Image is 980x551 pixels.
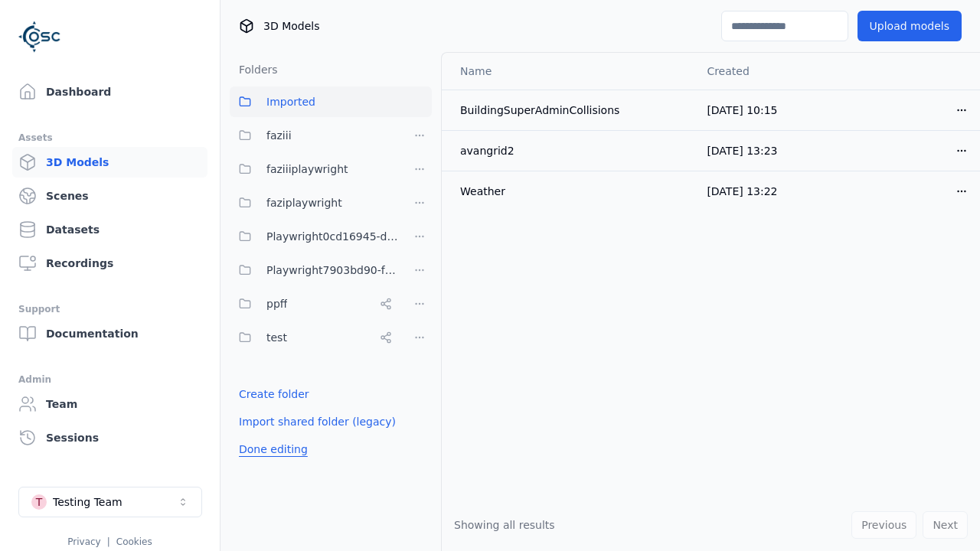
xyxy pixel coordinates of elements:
[230,154,398,184] button: faziiiplaywright
[442,53,694,90] th: Name
[53,494,122,510] div: Testing Team
[12,181,207,211] a: Scenes
[707,145,777,157] span: [DATE] 13:23
[266,227,398,246] span: Playwright0cd16945-d24c-45f9-a8ba-c74193e3fd84
[18,15,61,58] img: Logo
[230,221,398,252] button: Playwright0cd16945-d24c-45f9-a8ba-c74193e3fd84
[460,143,682,158] div: avangrid2
[266,328,287,347] span: test
[107,536,110,547] span: |
[31,494,47,510] div: T
[707,104,777,116] span: [DATE] 10:15
[230,187,398,218] button: faziplaywright
[230,322,398,353] button: test
[266,261,398,279] span: Playwright7903bd90-f1ee-40e5-8689-7a943bbd43ef
[266,93,315,111] span: Imported
[230,380,318,408] button: Create folder
[460,103,682,118] div: BuildingSuperAdminCollisions
[230,408,405,435] button: Import shared folder (legacy)
[116,536,152,547] a: Cookies
[263,18,319,34] span: 3D Models
[18,129,201,147] div: Assets
[230,435,317,463] button: Done editing
[239,414,396,429] a: Import shared folder (legacy)
[230,62,278,77] h3: Folders
[454,519,555,531] span: Showing all results
[12,389,207,419] a: Team
[12,147,207,178] a: 3D Models
[857,11,962,41] button: Upload models
[18,300,201,318] div: Support
[266,194,342,212] span: faziplaywright
[266,160,348,178] span: faziiiplaywright
[12,214,207,245] a: Datasets
[67,536,100,547] a: Privacy
[707,185,777,197] span: [DATE] 13:22
[12,422,207,453] a: Sessions
[12,248,207,279] a: Recordings
[12,77,207,107] a: Dashboard
[230,255,398,285] button: Playwright7903bd90-f1ee-40e5-8689-7a943bbd43ef
[239,386,309,402] a: Create folder
[230,120,398,151] button: faziii
[18,370,201,389] div: Admin
[230,289,398,319] button: ppff
[460,184,682,199] div: Weather
[230,86,432,117] button: Imported
[266,126,292,145] span: faziii
[12,318,207,349] a: Documentation
[266,295,287,313] span: ppff
[694,53,838,90] th: Created
[18,487,202,517] button: Select a workspace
